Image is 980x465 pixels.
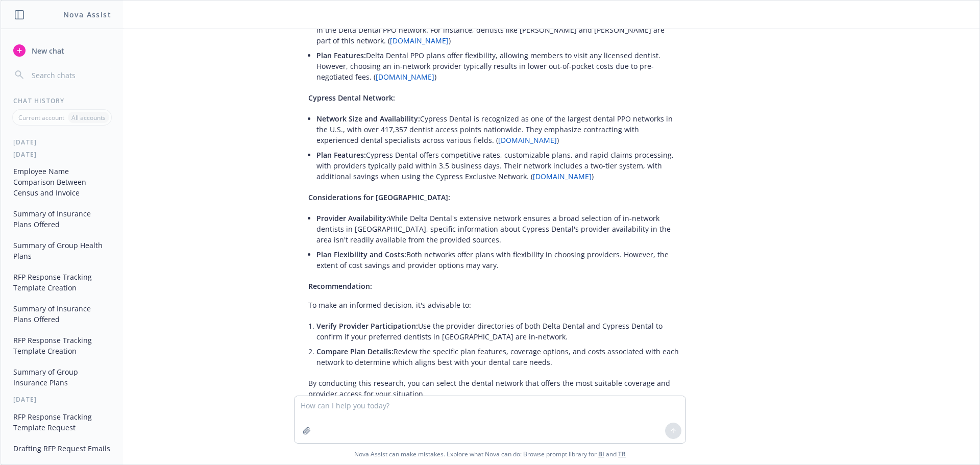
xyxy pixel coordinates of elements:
a: BI [598,450,604,458]
a: [DOMAIN_NAME] [390,36,449,45]
button: Employee Name Comparison Between Census and Invoice [9,163,115,201]
span: Considerations for [GEOGRAPHIC_DATA]: [308,192,450,202]
span: Plan Features: [316,51,366,60]
p: Delta Dental PPO plans offer flexibility, allowing members to visit any licensed dentist. However... [316,50,680,82]
p: All accounts [71,113,106,122]
h1: Nova Assist [63,9,111,20]
div: [DATE] [1,150,123,159]
span: Network Size and Availability: [316,114,420,124]
span: Plan Features: [316,150,366,160]
button: Summary of Insurance Plans Offered [9,205,115,233]
button: Summary of Group Insurance Plans [9,363,115,391]
span: Cypress Dental Network: [308,93,395,103]
button: Drafting RFP Request Emails [9,440,115,457]
button: New chat [9,41,115,60]
a: TR [618,450,626,458]
a: [DOMAIN_NAME] [376,72,434,82]
a: [DOMAIN_NAME] [498,135,557,145]
p: Review the specific plan features, coverage options, and costs associated with each network to de... [316,346,680,368]
span: Verify Provider Participation: [316,321,418,331]
button: Summary of Group Health Plans [9,237,115,264]
span: Nova Assist can make mistakes. Explore what Nova can do: Browse prompt library for and [354,444,626,464]
div: Chat History [1,96,123,105]
p: Use the provider directories of both Delta Dental and Cypress Dental to confirm if your preferred... [316,321,680,342]
button: RFP Response Tracking Template Creation [9,268,115,296]
div: [DATE] [1,138,123,146]
div: [DATE] [1,395,123,404]
p: Both networks offer plans with flexibility in choosing providers. However, the extent of cost sav... [316,249,680,271]
p: To make an informed decision, it's advisable to: [308,300,680,310]
button: RFP Response Tracking Template Creation [9,332,115,359]
button: RFP Response Tracking Template Request [9,408,115,436]
p: Cypress Dental is recognized as one of the largest dental PPO networks in the U.S., with over 417... [316,113,680,145]
span: Recommendation: [308,281,372,291]
span: Compare Plan Details: [316,347,394,356]
p: Cypress Dental offers competitive rates, customizable plans, and rapid claims processing, with pr... [316,150,680,182]
a: [DOMAIN_NAME] [533,172,592,181]
p: By conducting this research, you can select the dental network that offers the most suitable cove... [308,378,680,399]
p: While Delta Dental's extensive network ensures a broad selection of in-network dentists in [GEOGR... [316,213,680,245]
span: Plan Flexibility and Costs: [316,250,406,259]
button: Summary of Insurance Plans Offered [9,300,115,328]
span: New chat [30,45,64,56]
p: Current account [18,113,64,122]
span: Provider Availability: [316,213,388,223]
input: Search chats [30,68,111,82]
